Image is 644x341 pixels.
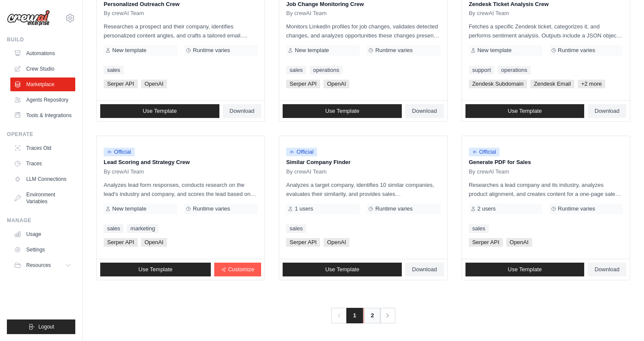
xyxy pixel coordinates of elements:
[143,108,177,115] span: Use Template
[104,10,144,17] span: By crewAI Team
[469,238,503,247] span: Serper API
[412,108,437,115] span: Download
[139,266,173,273] span: Use Template
[558,47,595,54] span: Runtime varies
[286,238,320,247] span: Serper API
[286,180,440,198] p: Analyzes a target company, identifies 10 similar companies, evaluates their similarity, and provi...
[104,158,258,167] p: Lead Scoring and Strategy Crew
[465,263,585,276] a: Use Template
[530,80,574,88] span: Zendesk Email
[508,108,542,115] span: Use Template
[104,224,123,233] a: sales
[469,22,623,40] p: Fetches a specific Zendesk ticket, categorizes it, and performs sentiment analysis. Outputs inclu...
[10,157,75,170] a: Traces
[324,238,349,247] span: OpenAI
[588,104,626,118] a: Download
[104,168,144,175] span: By crewAI Team
[10,62,75,76] a: Crew Studio
[469,168,509,175] span: By crewAI Team
[286,10,327,17] span: By crewAI Team
[295,205,313,212] span: 1 users
[469,158,623,167] p: Generate PDF for Sales
[100,104,219,118] a: Use Template
[10,93,75,107] a: Agents Repository
[286,168,327,175] span: By crewAI Team
[506,238,532,247] span: OpenAI
[228,266,254,273] span: Customize
[295,47,329,54] span: New template
[286,148,317,156] span: Official
[10,243,75,257] a: Settings
[283,104,402,118] a: Use Template
[469,10,509,17] span: By crewAI Team
[478,47,512,54] span: New template
[104,66,123,74] a: sales
[193,205,230,212] span: Runtime varies
[7,131,75,138] div: Operate
[508,266,542,273] span: Use Template
[601,300,644,341] iframe: Chat Widget
[469,224,489,233] a: sales
[230,108,255,115] span: Download
[127,224,158,233] a: marketing
[286,224,306,233] a: sales
[214,263,261,276] a: Customize
[469,180,623,198] p: Researches a lead company and its industry, analyzes product alignment, and creates content for a...
[469,66,494,74] a: support
[112,47,146,54] span: New template
[10,188,75,208] a: Environment Variables
[141,238,167,247] span: OpenAI
[588,263,626,276] a: Download
[325,266,359,273] span: Use Template
[104,148,135,156] span: Official
[469,148,500,156] span: Official
[7,319,75,334] button: Logout
[286,80,320,88] span: Serper API
[375,47,413,54] span: Runtime varies
[324,80,349,88] span: OpenAI
[10,172,75,186] a: LLM Connections
[104,22,258,40] p: Researches a prospect and their company, identifies personalized content angles, and crafts a tai...
[38,323,54,330] span: Logout
[498,66,531,74] a: operations
[193,47,230,54] span: Runtime varies
[104,80,138,88] span: Serper API
[26,262,51,269] span: Resources
[10,46,75,60] a: Automations
[223,104,262,118] a: Download
[375,205,413,212] span: Runtime varies
[325,108,359,115] span: Use Template
[558,205,595,212] span: Runtime varies
[10,141,75,155] a: Traces Old
[412,266,437,273] span: Download
[7,10,50,26] img: Logo
[578,80,605,88] span: +2 more
[405,104,444,118] a: Download
[405,263,444,276] a: Download
[478,205,496,212] span: 2 users
[286,66,306,74] a: sales
[104,180,258,198] p: Analyzes lead form responses, conducts research on the lead's industry and company, and scores th...
[10,258,75,272] button: Resources
[141,80,167,88] span: OpenAI
[7,217,75,224] div: Manage
[10,227,75,241] a: Usage
[469,80,527,88] span: Zendesk Subdomain
[112,205,146,212] span: New template
[346,308,363,323] span: 1
[465,104,585,118] a: Use Template
[104,238,138,247] span: Serper API
[7,36,75,43] div: Build
[286,158,440,167] p: Similar Company Finder
[100,263,211,276] a: Use Template
[331,308,395,323] nav: Pagination
[310,66,343,74] a: operations
[595,266,619,273] span: Download
[595,108,619,115] span: Download
[10,77,75,91] a: Marketplace
[286,22,440,40] p: Monitors LinkedIn profiles for job changes, validates detected changes, and analyzes opportunitie...
[10,108,75,122] a: Tools & Integrations
[364,308,381,323] a: 2
[283,263,402,276] a: Use Template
